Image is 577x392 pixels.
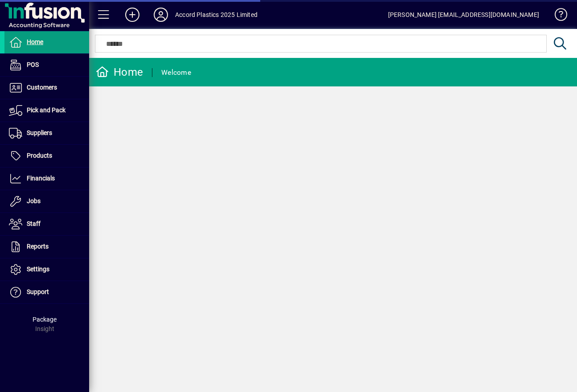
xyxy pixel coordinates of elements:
button: Add [118,7,147,23]
span: Home [27,38,43,45]
div: Home [96,65,143,79]
a: Suppliers [4,122,89,144]
a: Pick and Pack [4,99,89,122]
span: Staff [27,220,41,227]
a: Settings [4,258,89,281]
span: Customers [27,84,57,91]
a: Staff [4,213,89,235]
span: Suppliers [27,129,52,136]
span: Products [27,152,52,159]
a: Customers [4,77,89,99]
a: Reports [4,236,89,258]
a: Financials [4,167,89,190]
a: Support [4,281,89,303]
a: Products [4,145,89,167]
span: POS [27,61,39,68]
a: Jobs [4,190,89,212]
div: Accord Plastics 2025 Limited [175,8,258,22]
div: Welcome [161,65,191,80]
span: Package [33,316,57,323]
span: Financials [27,175,55,182]
span: Settings [27,265,49,273]
span: Support [27,288,49,295]
a: POS [4,54,89,76]
a: Knowledge Base [548,2,566,31]
div: [PERSON_NAME] [EMAIL_ADDRESS][DOMAIN_NAME] [388,8,539,22]
button: Profile [147,7,175,23]
span: Jobs [27,197,41,204]
span: Reports [27,243,49,250]
span: Pick and Pack [27,106,65,114]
